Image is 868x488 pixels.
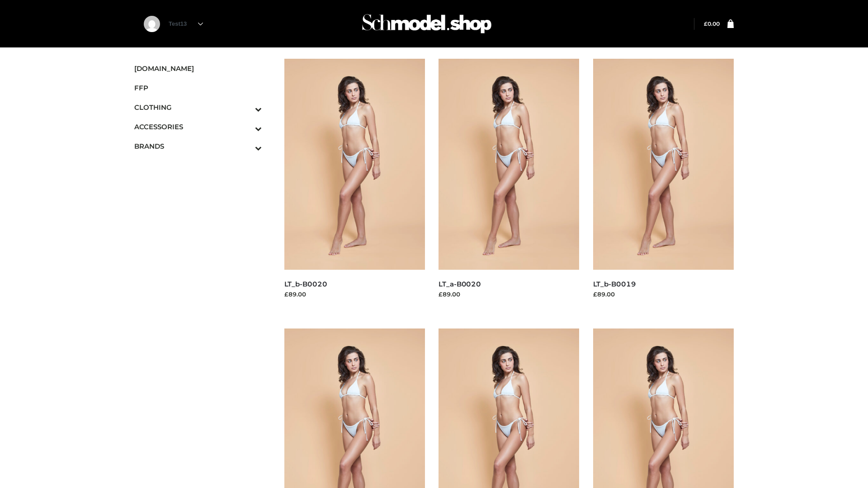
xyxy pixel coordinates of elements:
span: FFP [134,83,262,93]
span: ACCESSORIES [134,122,262,132]
div: £89.00 [284,290,425,299]
a: Read more [593,300,627,307]
img: Schmodel Admin 964 [359,6,495,42]
a: £0.00 [704,20,720,27]
button: Toggle Submenu [230,98,262,117]
a: Read more [439,300,472,307]
button: Toggle Submenu [230,117,262,136]
span: CLOTHING [134,102,262,113]
a: FFP [134,78,262,98]
a: LT_a-B0020 [439,280,481,288]
span: BRANDS [134,141,262,151]
a: Test13 [169,20,203,27]
span: £ [704,20,708,27]
a: LT_b-B0019 [593,280,636,288]
a: ACCESSORIESToggle Submenu [134,117,262,136]
bdi: 0.00 [704,20,720,27]
button: Toggle Submenu [230,136,262,156]
a: BRANDSToggle Submenu [134,136,262,156]
div: £89.00 [593,290,734,299]
a: Read more [284,300,318,307]
a: CLOTHINGToggle Submenu [134,98,262,117]
a: LT_b-B0020 [284,280,327,288]
span: [DOMAIN_NAME] [134,63,262,74]
a: [DOMAIN_NAME] [134,59,262,78]
div: £89.00 [439,290,580,299]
